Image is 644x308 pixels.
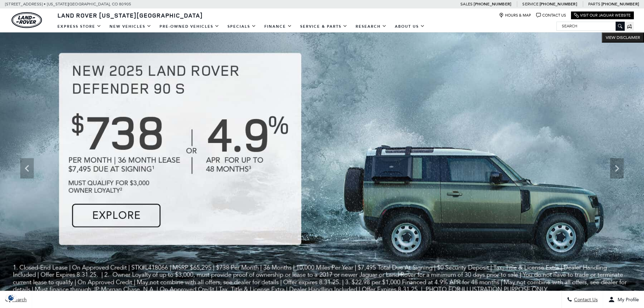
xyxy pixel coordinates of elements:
section: Click to Open Cookie Consent Modal [3,294,19,301]
div: Previous [20,158,34,179]
img: Opt-Out Icon [3,294,19,301]
a: Finance [260,21,296,32]
a: [STREET_ADDRESS] • [US_STATE][GEOGRAPHIC_DATA], CO 80905 [5,2,131,6]
a: New Vehicles [105,21,156,32]
a: Specials [223,21,260,32]
a: Hours & Map [499,13,531,18]
a: Service & Parts [296,21,352,32]
button: VIEW DISCLAIMER [602,32,644,43]
span: VIEW DISCLAIMER [606,35,640,40]
div: Next [610,158,624,179]
a: Research [352,21,391,32]
a: Visit Our Jaguar Website [574,13,631,18]
span: My Profile [615,297,639,303]
a: Land Rover [US_STATE][GEOGRAPHIC_DATA] [53,11,207,19]
span: Parts [588,2,600,6]
span: Service [522,2,538,6]
a: [PHONE_NUMBER] [601,1,639,7]
button: Open user profile menu [603,291,644,308]
a: land-rover [11,12,42,28]
nav: Main Navigation [53,21,429,32]
span: Sales [460,2,473,6]
a: Pre-Owned Vehicles [156,21,223,32]
a: About Us [391,21,429,32]
a: EXPRESS STORE [53,21,105,32]
a: Contact Us [536,13,566,18]
a: [PHONE_NUMBER] [474,1,511,7]
span: Land Rover [US_STATE][GEOGRAPHIC_DATA] [57,11,203,19]
img: Land Rover [11,12,42,28]
span: Contact Us [572,297,598,303]
a: [PHONE_NUMBER] [540,1,577,7]
input: Search [557,22,624,30]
